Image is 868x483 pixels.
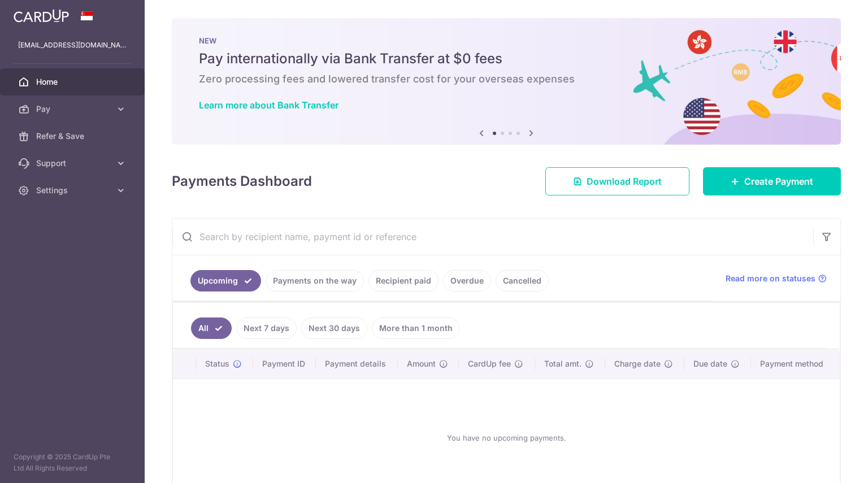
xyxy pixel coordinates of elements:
h4: Payments Dashboard [172,171,312,192]
span: Pay [36,103,111,115]
img: Bank transfer banner [172,18,841,145]
p: NEW [199,36,814,45]
span: Read more on statuses [726,273,815,284]
span: Support [36,158,111,169]
input: Search by recipient name, payment id or reference [172,219,813,255]
a: Cancelled [496,270,549,291]
span: Download Report [587,175,662,188]
span: Due date [693,358,727,369]
h5: Pay internationally via Bank Transfer at $0 fees [199,50,814,68]
a: Payments on the way [266,270,364,291]
a: Create Payment [703,167,841,195]
span: Total amt. [544,358,581,369]
img: CardUp [14,9,69,23]
th: Payment method [751,349,840,378]
a: More than 1 month [372,317,460,339]
a: Upcoming [190,270,261,291]
a: Download Report [545,167,689,195]
a: Recipient paid [368,270,439,291]
a: Next 30 days [301,317,367,339]
h6: Zero processing fees and lowered transfer cost for your overseas expenses [199,72,814,86]
span: Settings [36,185,111,196]
a: All [191,317,232,339]
span: Home [36,76,111,88]
p: [EMAIL_ADDRESS][DOMAIN_NAME] [18,40,127,51]
th: Payment ID [253,349,316,378]
span: Status [205,358,229,369]
a: Learn more about Bank Transfer [199,99,338,111]
th: Payment details [316,349,398,378]
a: Read more on statuses [726,273,827,284]
span: Amount [407,358,436,369]
span: Create Payment [744,175,813,188]
span: Refer & Save [36,130,111,142]
span: CardUp fee [468,358,511,369]
a: Overdue [443,270,491,291]
a: Next 7 days [236,317,297,339]
span: Charge date [614,358,661,369]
